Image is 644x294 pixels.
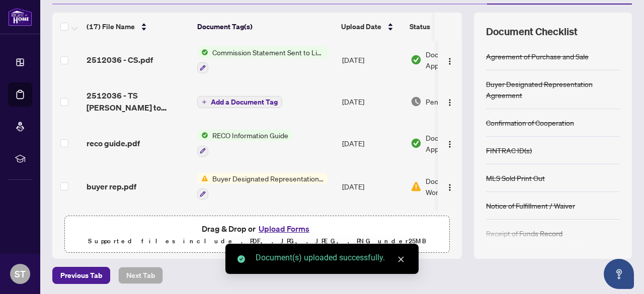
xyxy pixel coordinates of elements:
img: Logo [446,99,454,107]
span: Commission Statement Sent to Listing Brokerage [208,47,328,58]
div: Confirmation of Cooperation [486,117,574,128]
span: Pending Review [426,96,476,107]
button: Logo [442,178,458,194]
button: Logo [442,93,458,110]
span: Upload Date [341,21,381,32]
button: Upload Forms [256,222,312,235]
img: Status Icon [197,47,208,58]
th: Status [406,13,491,41]
button: Open asap [604,259,634,289]
td: [DATE] [338,39,407,82]
th: Document Tag(s) [193,13,337,41]
span: Document Checklist [486,25,578,39]
img: Status Icon [197,130,208,141]
th: (17) File Name [83,13,193,41]
img: Logo [446,183,454,191]
button: Status IconCommission Statement Sent to Listing Brokerage [197,47,328,74]
div: Buyer Designated Representation Agreement [486,78,620,101]
img: Document Status [411,96,422,107]
button: Previous Tab [52,267,110,284]
span: close [397,256,405,263]
th: Upload Date [337,13,406,41]
button: Status IconRECO Information Guide [197,130,292,157]
a: Close [395,254,407,265]
td: [DATE] [338,81,407,122]
img: Logo [446,140,454,148]
button: Logo [442,135,458,151]
button: Logo [442,52,458,68]
span: 2512036 - CS.pdf [87,54,153,66]
span: ST [15,267,26,281]
td: [DATE] [338,122,407,165]
span: Previous Tab [60,267,102,283]
div: Agreement of Purchase and Sale [486,51,589,62]
span: buyer rep.pdf [87,180,136,192]
span: Document Needs Work [426,175,488,198]
span: Document Approved [426,49,488,71]
span: Add a Document Tag [211,99,278,106]
span: RECO Information Guide [208,130,292,141]
img: Document Status [411,138,422,149]
button: Add a Document Tag [197,96,282,108]
span: plus [202,100,207,105]
div: Notice of Fulfillment / Waiver [486,200,575,211]
img: Document Status [411,54,422,65]
img: logo [8,8,32,26]
div: Document(s) uploaded successfully. [256,252,407,264]
span: Drag & Drop or [202,222,312,235]
img: Document Status [411,181,422,192]
span: Drag & Drop orUpload FormsSupported files include .PDF, .JPG, .JPEG, .PNG under25MB [65,216,449,253]
td: [DATE] [338,165,407,208]
button: Status IconBuyer Designated Representation Agreement [197,173,328,200]
button: Add a Document Tag [197,95,282,108]
div: Receipt of Funds Record [486,228,562,239]
div: MLS Sold Print Out [486,172,545,183]
button: Next Tab [118,267,163,284]
p: Supported files include .PDF, .JPG, .JPEG, .PNG under 25 MB [71,235,443,247]
td: [DATE] [338,208,407,251]
span: 2512036 - TS [PERSON_NAME] to review.pdf [87,89,189,114]
span: Buyer Designated Representation Agreement [208,173,328,184]
div: FINTRAC ID(s) [486,145,532,156]
span: check-circle [237,255,245,263]
img: Status Icon [197,173,208,184]
img: Logo [446,57,454,65]
span: Status [410,21,430,32]
span: (17) File Name [87,21,135,32]
span: reco guide.pdf [87,137,140,149]
span: Document Approved [426,132,488,154]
